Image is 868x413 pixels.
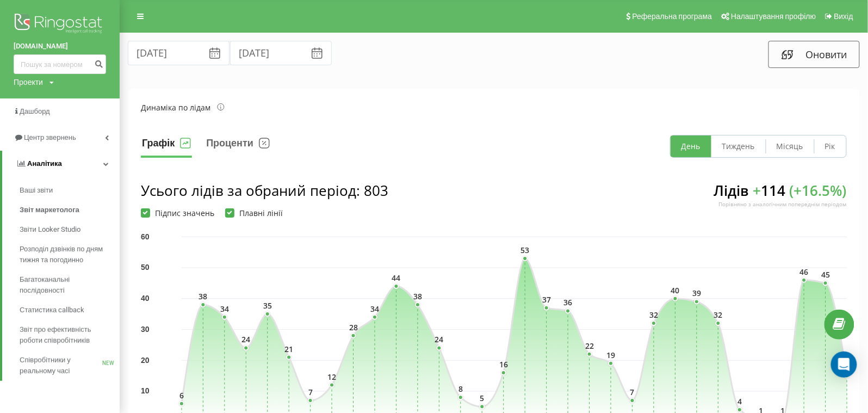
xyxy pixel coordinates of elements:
text: 38 [413,291,422,301]
a: Звіти Looker Studio [20,220,120,239]
a: Звіт маркетолога [20,200,120,220]
text: 46 [800,267,809,277]
span: Вихід [834,12,853,21]
span: Звіт про ефективність роботи співробітників [20,324,114,346]
text: 50 [141,263,150,272]
button: Графік [141,135,192,158]
div: Лідів 114 [714,181,847,218]
span: Реферальна програма [633,12,712,21]
text: 60 [141,232,150,241]
div: Усього лідів за обраний період : 803 [141,181,388,200]
button: День [671,135,711,157]
text: 24 [241,335,250,345]
text: 21 [284,344,293,354]
a: Ваші звіти [20,181,120,200]
span: Звіт маркетолога [20,205,79,215]
span: Налаштування профілю [731,12,816,21]
text: 7 [630,387,635,397]
button: Рік [814,135,846,157]
text: 6 [179,390,184,400]
a: [DOMAIN_NAME] [14,41,106,52]
button: Проценти [205,135,271,158]
text: 24 [435,335,444,345]
a: Співробітники у реальному часіNEW [20,350,120,381]
text: 10 [141,387,150,396]
span: Статистика callback [20,305,84,316]
text: 40 [141,294,150,303]
a: Аналiтика [2,151,120,177]
text: 5 [480,393,485,404]
a: Статистика callback [20,300,120,320]
span: ( + 16.5 %) [790,181,847,200]
text: 53 [521,245,530,255]
label: Підпис значень [141,208,214,218]
text: 45 [821,270,830,280]
input: Пошук за номером [14,54,106,74]
text: 28 [349,322,358,332]
span: Аналiтика [27,159,62,168]
text: 7 [308,387,313,397]
span: Центр звернень [24,133,76,141]
div: Динаміка по лідам [141,102,225,113]
button: Оновити [768,41,860,68]
text: 32 [649,310,658,320]
text: 19 [606,350,615,360]
span: Дашборд [20,107,50,115]
text: 16 [499,359,508,369]
text: 8 [458,384,463,394]
a: Розподіл дзвінків по дням тижня та погодинно [20,239,120,270]
span: Співробітники у реальному часі [20,355,102,377]
a: Звіт про ефективність роботи співробітників [20,320,120,350]
text: 38 [199,291,207,301]
span: Ваші звіти [20,185,53,196]
button: Тиждень [711,135,766,157]
text: 30 [141,325,150,334]
text: 20 [141,356,150,365]
text: 36 [564,298,573,308]
span: Розподіл дзвінків по дням тижня та погодинно [20,244,114,266]
text: 32 [714,310,723,320]
div: Проекти [14,77,43,88]
button: Місяць [766,135,814,157]
span: Багатоканальні послідовності [20,274,114,296]
text: 22 [585,341,594,351]
text: 37 [542,294,551,305]
span: + [753,181,761,200]
img: Ringostat logo [14,11,106,38]
text: 4 [737,396,742,406]
div: Open Intercom Messenger [831,352,857,378]
text: 35 [263,300,272,311]
a: Багатоканальні послідовності [20,270,120,300]
div: Порівняно з аналогічним попереднім періодом [714,200,847,208]
label: Плавні лінії [225,208,283,218]
span: Звіти Looker Studio [20,224,80,235]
